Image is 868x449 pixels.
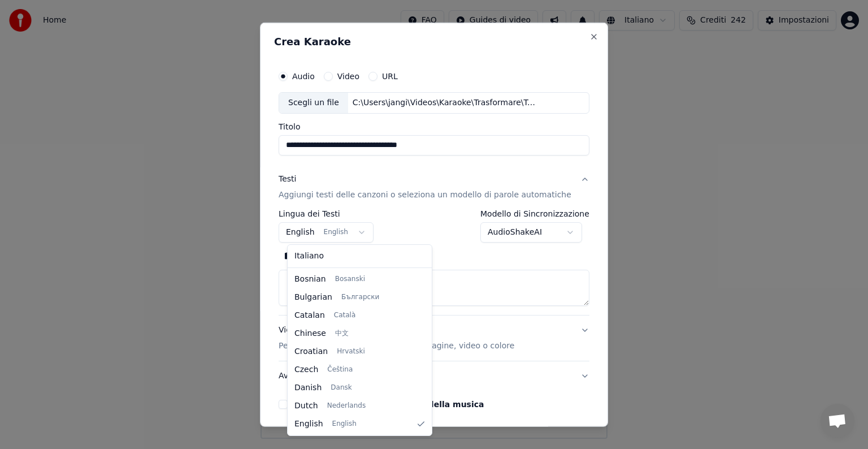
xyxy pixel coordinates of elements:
span: English [332,420,357,429]
span: Català [334,311,355,320]
span: English [294,418,323,430]
span: Croatian [294,346,328,357]
span: Hrvatski [337,347,365,356]
span: Nederlands [327,401,366,411]
span: Czech [294,364,318,375]
span: Dansk [331,383,351,392]
span: Bosanski [335,275,365,284]
span: Bulgarian [294,292,332,303]
span: Bosnian [294,274,326,285]
span: Български [341,293,379,302]
span: Italiano [294,251,324,262]
span: 中文 [335,329,349,338]
span: Čeština [327,365,353,374]
span: Catalan [294,310,325,321]
span: Chinese [294,328,326,339]
span: Danish [294,382,322,394]
span: Dutch [294,400,318,412]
